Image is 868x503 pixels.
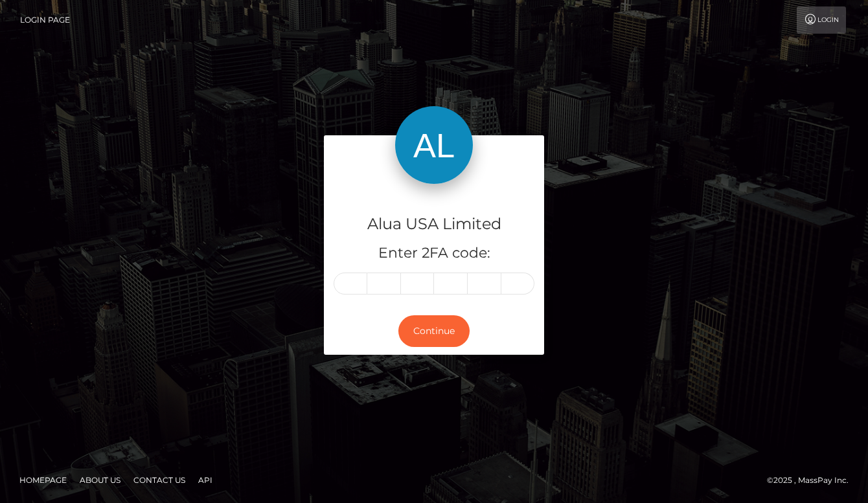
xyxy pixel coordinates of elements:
a: Homepage [14,470,72,490]
button: Continue [398,315,470,347]
h5: Enter 2FA code: [334,243,534,263]
div: © 2025 , MassPay Inc. [767,473,858,487]
a: Login Page [20,6,70,34]
a: Login [797,6,846,34]
a: About Us [74,470,126,490]
img: Alua USA Limited [395,106,473,184]
h4: Alua USA Limited [334,213,534,236]
a: API [193,470,218,490]
a: Contact Us [128,470,190,490]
